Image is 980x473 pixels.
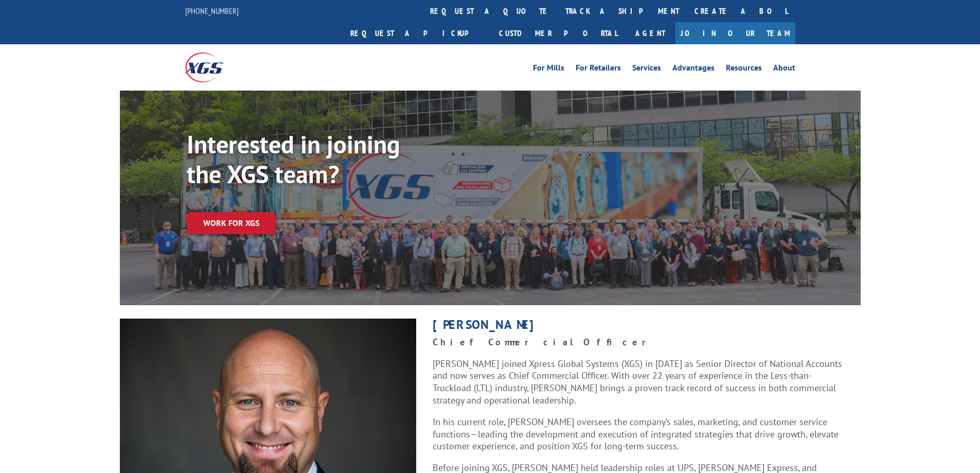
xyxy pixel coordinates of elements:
[433,358,842,406] span: [PERSON_NAME] joined Xpress Global Systems (XGS) in [DATE] as Senior Director of National Account...
[675,22,795,44] a: Join Our Team
[187,212,276,234] a: Work for XGS
[433,416,839,452] span: In his current role, [PERSON_NAME] oversees the company’s sales, marketing, and customer service ...
[187,162,495,191] h1: the XGS team?
[576,64,621,75] a: For Retailers
[632,64,661,75] a: Services
[726,64,762,75] a: Resources
[672,64,715,75] a: Advantages
[343,22,491,44] a: Request a pickup
[625,22,675,44] a: Agent
[185,6,239,16] a: [PHONE_NUMBER]
[433,319,844,336] h1: [PERSON_NAME]
[533,64,564,75] a: For Mills
[773,64,795,75] a: About
[187,132,495,162] h1: Interested in joining
[491,22,625,44] a: Customer Portal
[433,336,661,348] strong: Chief Commercial Officer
